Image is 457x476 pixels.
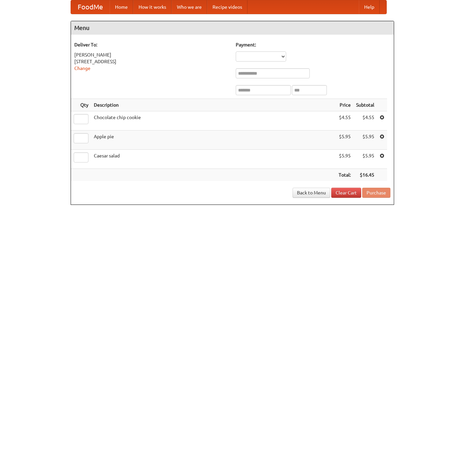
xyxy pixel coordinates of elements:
[359,0,380,14] a: Help
[74,66,90,71] a: Change
[91,131,336,150] td: Apple pie
[74,51,229,58] div: [PERSON_NAME]
[336,111,353,131] td: $4.55
[336,150,353,169] td: $5.95
[71,0,110,14] a: FoodMe
[353,99,377,111] th: Subtotal
[293,188,330,198] a: Back to Menu
[336,131,353,150] td: $5.95
[172,0,207,14] a: Who we are
[353,131,377,150] td: $5.95
[331,188,361,198] a: Clear Cart
[353,150,377,169] td: $5.95
[110,0,133,14] a: Home
[207,0,247,14] a: Recipe videos
[353,169,377,181] th: $16.45
[91,150,336,169] td: Caesar salad
[336,169,353,181] th: Total:
[71,21,394,35] h4: Menu
[336,99,353,111] th: Price
[133,0,172,14] a: How it works
[74,41,229,48] h5: Deliver To:
[74,58,229,65] div: [STREET_ADDRESS]
[236,41,390,48] h5: Payment:
[353,111,377,131] td: $4.55
[362,188,390,198] button: Purchase
[71,99,91,111] th: Qty
[91,111,336,131] td: Chocolate chip cookie
[91,99,336,111] th: Description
